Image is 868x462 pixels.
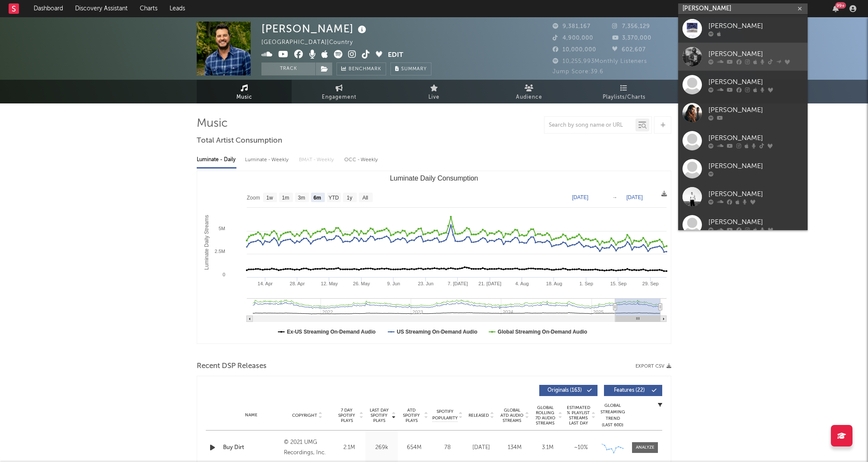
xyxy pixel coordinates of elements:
div: Name [223,412,280,418]
div: [PERSON_NAME] [708,217,803,227]
div: 654M [400,443,428,452]
text: → [612,194,617,200]
div: Luminate - Weekly [245,153,290,167]
div: [PERSON_NAME] [708,77,803,87]
div: [PERSON_NAME] [708,49,803,59]
button: 99+ [833,5,839,12]
span: Playlists/Charts [603,92,645,103]
text: US Streaming On-Demand Audio [397,329,478,335]
div: 134M [500,443,529,452]
span: Global Rolling 7D Audio Streams [533,405,557,426]
a: Benchmark [337,62,386,75]
text: 14. Apr [258,281,273,286]
span: Music [236,92,252,103]
a: Playlists/Charts [576,80,671,103]
span: Engagement [322,92,356,103]
span: Benchmark [349,64,381,75]
text: 1w [266,195,273,201]
a: [PERSON_NAME] [678,15,808,43]
svg: Luminate Daily Consumption [197,171,671,343]
text: 1m [282,195,289,201]
div: OCC - Weekly [344,153,379,167]
span: 3,370,000 [612,35,651,41]
a: [PERSON_NAME] [678,71,808,99]
span: Live [428,92,440,103]
div: Global Streaming Trend (Last 60D) [600,403,626,428]
div: [PERSON_NAME] [708,189,803,199]
span: Last Day Spotify Plays [368,408,390,423]
div: [PERSON_NAME] [708,133,803,143]
span: Global ATD Audio Streams [500,408,524,423]
text: YTD [328,195,339,201]
input: Search for artists [678,3,808,14]
div: [GEOGRAPHIC_DATA] | Country [261,37,373,48]
text: 26. May [353,281,370,286]
text: All [362,195,368,201]
span: Estimated % Playlist Streams Last Day [566,405,590,426]
a: [PERSON_NAME] [678,211,808,239]
text: 18. Aug [546,281,562,286]
text: 2.5M [215,249,225,254]
a: Engagement [292,80,387,103]
text: 28. Apr [290,281,305,286]
a: Audience [481,80,576,103]
div: [PERSON_NAME] [708,21,803,31]
button: Summary [390,62,431,75]
span: Jump Score: 39.6 [553,69,604,75]
div: 99 + [835,2,846,9]
span: Copyright [292,413,317,418]
button: Export CSV [635,364,671,369]
span: 7,356,129 [612,24,650,29]
div: [PERSON_NAME] [261,22,368,36]
text: 0 [223,272,225,277]
div: 2.1M [335,443,363,452]
text: Global Streaming On-Demand Audio [498,329,588,335]
span: 10,255,993 Monthly Listeners [553,59,647,64]
text: 7. [DATE] [448,281,468,286]
span: 10,000,000 [553,47,596,53]
span: 7 Day Spotify Plays [335,408,358,423]
button: Originals(163) [539,385,598,396]
button: Edit [388,50,403,61]
text: 21. [DATE] [478,281,501,286]
text: 3m [298,195,305,201]
span: Summary [401,67,427,72]
div: © 2021 UMG Recordings, Inc. [284,437,331,458]
text: 23. Jun [418,281,434,286]
text: 12. May [321,281,338,286]
button: Track [261,62,315,75]
a: [PERSON_NAME] [678,183,808,211]
span: Features ( 22 ) [610,388,649,393]
span: 602,607 [612,47,646,53]
a: [PERSON_NAME] [678,155,808,183]
div: Luminate - Daily [197,153,236,167]
text: 1y [347,195,352,201]
a: [PERSON_NAME] [678,99,808,127]
button: Features(22) [604,385,662,396]
span: Audience [516,92,542,103]
text: 29. Sep [642,281,659,286]
span: Released [469,413,489,418]
text: [DATE] [626,194,643,200]
a: Music [197,80,292,103]
span: Recent DSP Releases [197,361,267,371]
span: Originals ( 163 ) [545,388,585,393]
text: 9. Jun [387,281,400,286]
span: 9,381,167 [553,24,591,29]
text: 1. Sep [579,281,593,286]
div: 78 [432,443,462,452]
a: [PERSON_NAME] [678,43,808,71]
text: [DATE] [572,194,588,200]
text: Ex-US Streaming On-Demand Audio [287,329,376,335]
div: ~ 10 % [566,443,595,452]
span: Spotify Popularity [432,409,458,421]
text: Luminate Daily Streams [204,215,210,270]
div: Buy Dirt [223,443,280,452]
div: [PERSON_NAME] [708,161,803,171]
input: Search by song name or URL [544,122,635,129]
a: [PERSON_NAME] [678,127,808,155]
text: 6m [314,195,321,201]
span: Total Artist Consumption [197,136,282,146]
text: Zoom [247,195,260,201]
div: 3.1M [533,443,562,452]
